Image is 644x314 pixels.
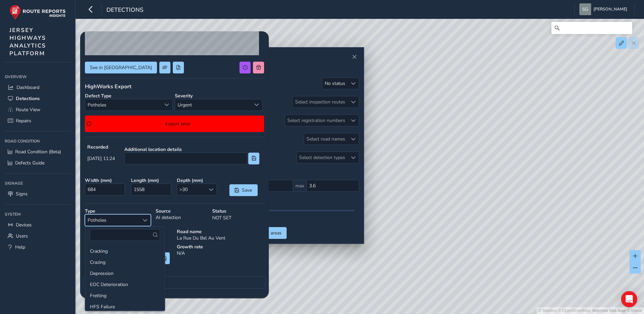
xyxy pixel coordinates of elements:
[5,178,70,188] div: Signage
[94,121,262,127] span: Export error
[16,191,28,197] span: Signs
[285,115,348,126] div: Select registration numbers
[15,149,61,155] span: Road Condition (Beta)
[293,96,348,107] div: Select inspection routes
[5,104,70,115] a: Route View
[297,152,348,163] div: Select detection types
[90,64,152,71] span: See in [GEOGRAPHIC_DATA]
[5,82,70,93] a: Dashboard
[177,228,264,235] strong: Road name
[5,93,70,104] a: Detections
[85,279,165,290] li: EOC Deterioration
[161,99,172,111] div: Select a type
[579,3,591,15] img: diamond-layout
[15,160,44,166] span: Defects Guide
[174,226,266,244] div: La Rue Du Bel Au Vent
[124,146,259,153] strong: Additional location details
[5,72,70,82] div: Overview
[106,6,143,15] span: Detections
[85,177,126,184] strong: Width ( mm )
[175,93,193,99] strong: Severity
[16,222,32,228] span: Devices
[350,52,359,62] button: Close
[85,215,139,226] span: Potholes
[131,177,172,184] strong: Length ( mm )
[5,242,70,253] a: Help
[85,93,111,99] strong: Defect Type
[85,301,165,312] li: HFS Failure
[177,177,218,184] strong: Depth ( mm )
[85,268,165,279] li: Depression
[153,206,210,228] div: AI detection
[5,115,70,126] a: Repairs
[16,118,31,124] span: Repairs
[212,214,264,221] p: NOT SET
[293,180,307,192] span: max
[156,208,207,214] strong: Source
[16,95,40,102] span: Detections
[9,26,46,57] span: JERSEY HIGHWAYS ANALYTICS PLATFORM
[593,3,627,15] span: [PERSON_NAME]
[579,3,630,15] button: [PERSON_NAME]
[85,116,264,132] button: Export error
[5,146,70,157] a: Road Condition (Beta)
[83,226,174,244] div: 40001194
[551,22,632,34] input: Search
[16,106,40,113] span: Route View
[5,157,70,168] a: Defects Guide
[5,230,70,242] a: Users
[229,184,258,196] button: Save
[85,62,157,73] button: See in Route View
[87,144,115,150] strong: Recorded
[85,83,264,90] div: HighWorks Export
[5,209,70,219] div: System
[174,241,266,269] div: N/A
[241,187,253,193] span: Save
[621,291,637,307] div: Open Intercom Messenger
[232,214,354,220] div: 0
[177,244,264,250] strong: Growth rate
[5,188,70,199] a: Signs
[85,246,165,257] li: Cracking
[5,219,70,230] a: Devices
[17,84,39,91] span: Dashboard
[87,155,115,162] span: [DATE] 11:24
[325,80,345,87] div: No status
[307,180,359,192] input: 0
[15,244,25,250] span: Help
[251,99,262,111] div: Select severity
[85,257,165,268] li: Crazing
[16,233,28,239] span: Users
[139,215,151,226] div: Select a type
[85,208,151,214] strong: Type
[177,184,205,195] span: >30
[5,136,70,146] div: Road Condition
[304,133,348,145] div: Select road names
[212,208,264,214] strong: Status
[85,99,161,111] span: Potholes
[85,290,165,301] li: Fretting
[228,62,359,73] h2: Filters
[175,99,251,111] span: Urgent
[9,5,66,20] img: rr logo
